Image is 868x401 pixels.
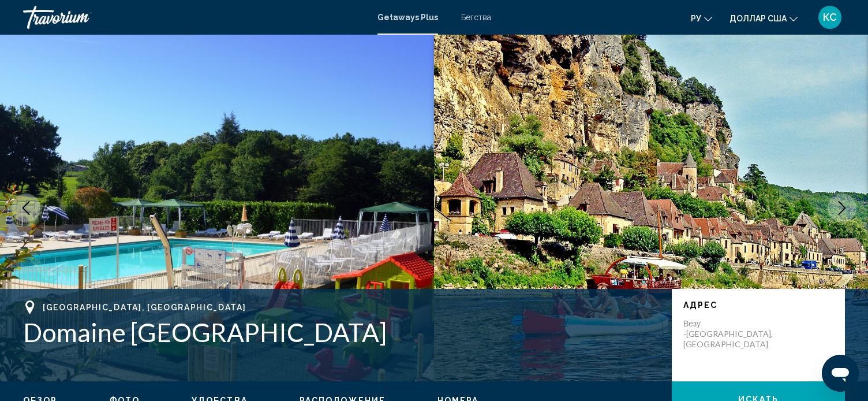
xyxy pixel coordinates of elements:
[828,194,856,222] button: Следующее изображение
[823,11,837,23] font: КС
[683,300,718,310] font: Адрес
[377,13,438,22] a: Getaways Plus
[729,14,787,23] font: доллар США
[691,10,712,27] button: Изменить язык
[683,318,701,328] font: Везу
[23,6,366,29] a: Травориум
[822,355,859,392] iframe: Кнопка запуска окна обмена сообщениями
[815,5,845,29] button: Меню пользователя
[691,14,701,23] font: ру
[683,329,773,349] font: -[GEOGRAPHIC_DATA], [GEOGRAPHIC_DATA]
[43,303,246,312] font: [GEOGRAPHIC_DATA], [GEOGRAPHIC_DATA]
[12,194,40,222] button: Предыдущее изображение
[729,10,798,27] button: Изменить валюту
[23,317,387,347] font: Domaine [GEOGRAPHIC_DATA]
[461,13,491,22] a: Бегства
